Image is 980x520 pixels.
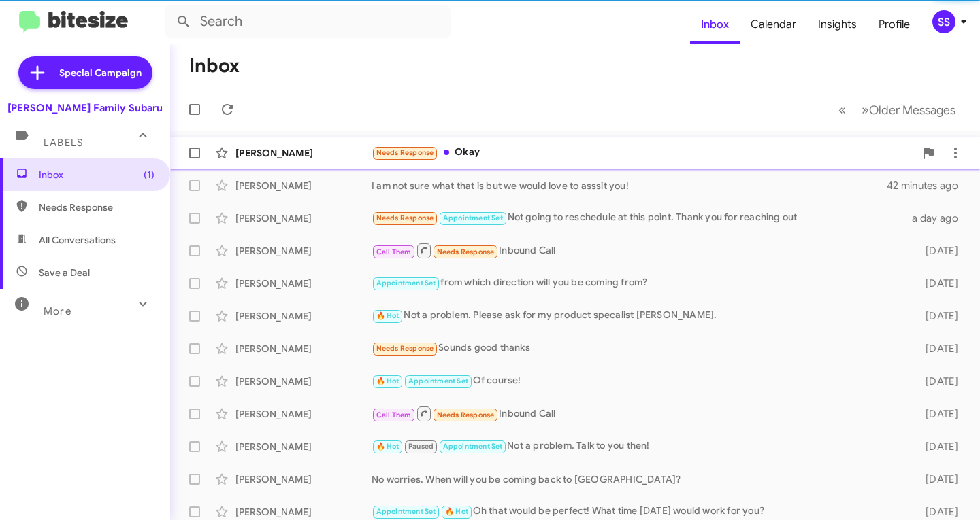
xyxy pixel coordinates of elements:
div: Not a problem. Talk to you then! [372,438,910,454]
div: [DATE] [910,472,969,486]
span: Needs Response [376,213,434,222]
div: [DATE] [910,244,969,258]
span: Save a Deal [39,266,90,279]
div: [PERSON_NAME] [235,146,372,160]
div: [PERSON_NAME] [235,472,372,486]
div: [DATE] [910,277,969,290]
span: « [838,101,846,118]
span: Appointment Set [408,377,468,385]
span: Special Campaign [59,66,142,80]
span: Appointment Set [443,213,503,222]
div: [PERSON_NAME] [235,309,372,323]
span: 🔥 Hot [445,507,468,516]
div: I am not sure what that is but we would love to asssit you! [372,179,887,192]
div: Inbound Call [372,405,910,422]
a: Calendar [740,5,807,44]
div: [DATE] [910,440,969,453]
div: [DATE] [910,309,969,323]
span: 🔥 Hot [376,311,399,320]
span: More [44,305,71,317]
div: [DATE] [910,342,969,356]
span: Needs Response [437,247,495,256]
button: Previous [830,96,854,124]
span: Needs Response [376,344,434,353]
span: Needs Response [437,411,495,419]
span: Labels [44,137,83,149]
div: [PERSON_NAME] Family Subaru [7,101,163,115]
div: Not a problem. Please ask for my product specalist [PERSON_NAME]. [372,308,910,324]
span: Needs Response [376,148,434,157]
div: [DATE] [910,375,969,388]
a: Inbox [690,5,740,44]
div: SS [932,10,955,33]
div: [PERSON_NAME] [235,375,372,388]
h1: Inbox [189,55,240,77]
div: [DATE] [910,407,969,421]
div: [DATE] [910,505,969,519]
div: [PERSON_NAME] [235,407,372,421]
span: 🔥 Hot [376,442,399,451]
span: 🔥 Hot [376,377,399,385]
div: [PERSON_NAME] [235,440,372,453]
span: Appointment Set [376,279,436,288]
div: Inbound Call [372,242,910,259]
div: from which direction will you be coming from? [372,275,910,291]
button: Next [853,96,964,124]
input: Search [165,5,451,38]
div: [PERSON_NAME] [235,505,372,519]
div: Sounds good thanks [372,341,910,356]
div: [PERSON_NAME] [235,342,372,356]
div: a day ago [910,211,969,225]
div: Okay [372,145,915,160]
span: Older Messages [869,103,955,118]
span: (1) [144,168,154,181]
nav: Page navigation example [831,96,964,124]
a: Insights [807,5,868,44]
span: Call Them [376,247,412,256]
a: Special Campaign [18,56,152,89]
span: Call Them [376,411,412,419]
div: Of course! [372,373,910,389]
div: 42 minutes ago [887,179,969,192]
span: » [862,101,869,118]
span: Appointment Set [443,442,503,451]
span: All Conversations [39,233,116,247]
div: [PERSON_NAME] [235,179,372,192]
div: No worries. When will you be coming back to [GEOGRAPHIC_DATA]? [372,472,910,486]
div: Not going to reschedule at this point. Thank you for reaching out [372,210,910,226]
div: [PERSON_NAME] [235,211,372,225]
button: SS [921,10,965,33]
div: [PERSON_NAME] [235,277,372,290]
span: Paused [408,442,434,451]
span: Needs Response [39,201,154,214]
div: Oh that would be perfect! What time [DATE] would work for you? [372,504,910,519]
span: Inbox [39,168,154,181]
div: [PERSON_NAME] [235,244,372,258]
span: Appointment Set [376,507,436,516]
a: Profile [868,5,921,44]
